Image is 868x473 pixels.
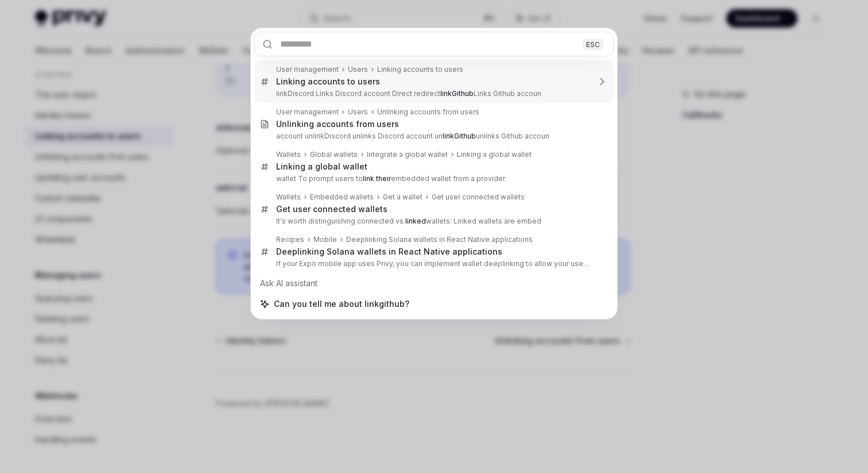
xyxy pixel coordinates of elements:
b: linkGithub [443,132,476,140]
div: Unlinking accounts from users [377,107,479,117]
div: Get a wallet [383,193,423,202]
div: Deeplinking Solana wallets in React Native applications [346,235,533,244]
p: wallet To prompt users to embedded wallet from a provider [276,174,590,183]
div: Ask AI assistant [254,273,614,294]
p: linkDiscord Links Discord account Direct redirect Links Github accoun [276,89,590,98]
b: linked [405,217,426,225]
div: Unlinking accounts from users [276,119,399,129]
b: link their [363,174,391,183]
p: account unlinkDiscord unlinks Discord account un unlinks Github accoun [276,132,590,141]
p: It's worth distinguishing connected vs. wallets: Linked wallets are embed [276,217,590,226]
div: Deeplinking Solana wallets in React Native applications [276,247,502,257]
p: If your Expo mobile app uses Privy, you can implement wallet deeplinking to allow your users to conn [276,259,590,268]
div: Mobile [313,235,337,244]
div: Recipes [276,235,304,244]
div: Wallets [276,150,301,159]
div: Get user connected wallets [432,193,525,202]
span: Can you tell me about linkgithub? [274,298,409,310]
div: Integrate a global wallet [367,150,448,159]
div: Users [348,107,368,117]
div: Linking accounts to users [276,76,380,87]
div: Linking a global wallet [276,161,367,172]
div: Embedded wallets [310,193,374,202]
div: Linking a global wallet [457,150,532,159]
div: Global wallets [310,150,358,159]
b: linkGithub [440,89,474,98]
div: Linking accounts to users [377,65,463,74]
div: Wallets [276,193,301,202]
div: Users [348,65,368,74]
div: Get user connected wallets [276,204,387,214]
div: User management [276,65,339,74]
div: User management [276,107,339,117]
div: ESC [583,38,603,50]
